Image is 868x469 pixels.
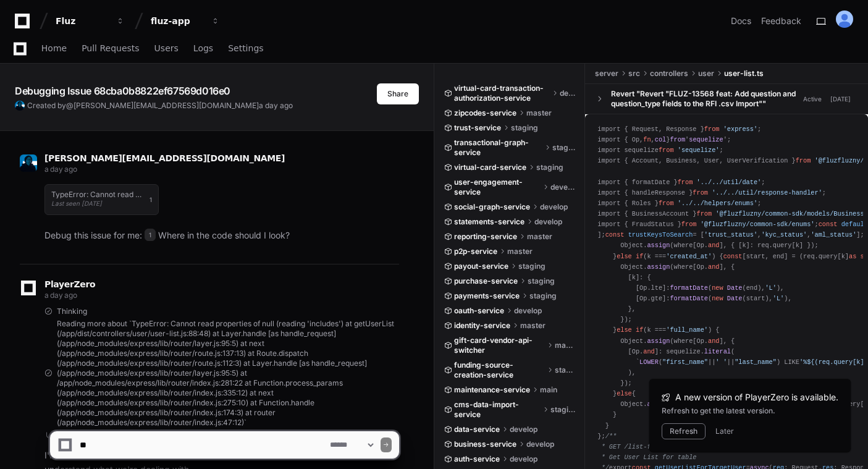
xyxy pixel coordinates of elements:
[15,85,230,97] app-text-character-animate: Debugging Issue 68cba0b8822ef67569d016e0
[507,247,533,256] span: master
[643,348,654,355] span: and
[560,88,576,98] span: develop
[647,400,670,408] span: assign
[193,44,213,52] span: Logs
[528,276,555,286] span: staging
[27,101,293,111] span: Created by
[454,400,541,420] span: cms-data-import-service
[735,358,777,366] span: "last_name"
[650,69,688,78] span: controllers
[697,210,712,218] span: from
[151,15,204,27] div: fluz-app
[552,143,576,153] span: staging
[193,35,213,63] a: Logs
[454,108,516,118] span: zipcodes-service
[712,189,822,196] span: '../../util/response-handler'
[74,101,259,110] span: [PERSON_NAME][EMAIL_ADDRESS][DOMAIN_NAME]
[647,263,670,271] span: assign
[636,326,643,334] span: if
[454,360,546,380] span: funding-source-creation-service
[44,153,285,163] span: [PERSON_NAME][EMAIL_ADDRESS][DOMAIN_NAME]
[51,10,130,32] button: Fluz
[154,44,179,52] span: Users
[56,15,109,27] div: Fluz
[454,321,510,331] span: identity-service
[228,44,263,52] span: Settings
[454,247,497,256] span: p2p-service
[712,295,723,302] span: new
[643,136,727,143] span: , } ' '
[761,15,801,27] button: Feedback
[555,340,576,350] span: master
[454,202,530,212] span: social-graph-service
[708,263,719,271] span: and
[689,136,723,143] span: sequelize
[704,348,731,355] span: literal
[536,163,563,172] span: staging
[454,306,504,316] span: oauth-service
[454,276,518,286] span: purchase-service
[454,232,517,242] span: reporting-service
[704,231,757,239] span: 'trust_status'
[259,101,293,110] span: a day ago
[836,11,853,28] img: ALV-UjVD7KG1tMa88xDDI9ymlYHiJUIeQmn4ZkcTNlvp35G3ZPz_-IcYruOZ3BUwjg3IAGqnc7NeBF4ak2m6018ZT2E_fm5QU...
[514,306,542,316] span: develop
[454,83,550,103] span: virtual-card-transaction-authorization-service
[799,93,825,105] span: Active
[617,326,632,334] span: else
[454,385,530,395] span: maintenance-service
[727,284,743,292] span: Date
[697,179,762,186] span: '../../util/date'
[550,182,576,192] span: develop
[454,336,546,355] span: gift-card-vendor-api-switcher
[540,385,557,395] span: main
[150,195,152,205] span: 1
[761,231,807,239] span: 'kyc_status'
[511,123,538,133] span: staging
[20,154,37,172] img: ACg8ocK9Ofr5Egy6zvw6UWovChFYLvkQkLCiibXY1sNKAlxXs4DtgkU=s96-c
[675,391,838,404] span: A new version of PlayerZero is available.
[693,189,708,196] span: from
[628,69,640,78] span: src
[44,184,159,215] button: TypeError: Cannot read properties of null (reading 'includes') at getUserList (/app/dist/controll...
[662,423,706,439] button: Refresh
[666,253,712,260] span: 'created_at'
[666,326,708,334] span: 'full_name'
[681,221,697,228] span: from
[647,337,670,345] span: assign
[670,284,708,292] span: formatDate
[51,191,143,198] h1: TypeError: Cannot read properties of null (reading 'includes') at getUserList (/app/dist/controll...
[518,261,546,271] span: staging
[662,358,708,366] span: "first_name"
[830,95,851,104] div: [DATE]
[670,136,685,143] span: from
[454,291,520,301] span: payments-service
[617,253,632,260] span: else
[454,217,525,227] span: statements-service
[44,281,95,288] span: PlayerZero
[727,295,743,302] span: Date
[82,35,139,63] a: Pull Requests
[44,164,77,174] span: a day ago
[454,123,501,133] span: trust-service
[731,15,751,27] a: Docs
[670,295,708,302] span: formatDate
[662,406,838,416] div: Refresh to get the latest version.
[849,253,856,260] span: as
[765,284,776,292] span: 'L'
[639,358,659,366] span: LOWER
[647,242,670,249] span: assign
[534,217,562,227] span: develop
[228,35,263,63] a: Settings
[628,231,693,239] span: trustKeysToSearch
[636,253,643,260] span: if
[520,321,546,331] span: master
[715,426,734,436] button: Later
[724,69,764,78] span: user-list.ts
[595,69,618,78] span: server
[550,405,576,415] span: staging
[698,69,714,78] span: user
[715,358,727,366] span: ' '
[57,306,87,316] span: Thinking
[708,337,719,345] span: and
